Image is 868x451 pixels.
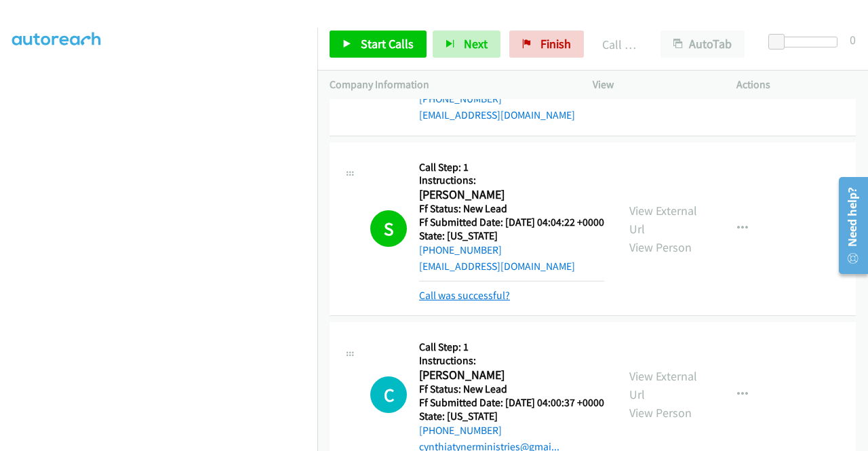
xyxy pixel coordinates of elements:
a: [PHONE_NUMBER] [419,243,502,256]
h1: S [370,210,407,247]
span: Finish [540,36,571,52]
iframe: Resource Center [829,172,868,279]
h5: Instructions: [419,174,604,187]
a: View External Url [629,368,697,402]
h5: State: [US_STATE] [419,229,604,243]
div: 0 [850,31,856,49]
h2: [PERSON_NAME] [419,187,600,203]
button: AutoTab [660,31,745,58]
h5: Ff Submitted Date: [DATE] 04:04:22 +0000 [419,216,604,229]
span: Next [464,36,488,52]
h2: [PERSON_NAME] [419,368,600,383]
a: [EMAIL_ADDRESS][DOMAIN_NAME] [419,109,575,121]
div: Delay between calls (in seconds) [775,37,837,47]
span: Start Calls [361,36,414,52]
p: View [593,77,712,93]
a: [PHONE_NUMBER] [419,424,502,437]
h5: Ff Status: New Lead [419,383,604,396]
a: Start Calls [330,31,427,58]
p: Call Completed [602,35,636,54]
h5: Call Step: 1 [419,340,604,354]
h5: Ff Status: New Lead [419,202,604,216]
a: View Person [629,239,692,255]
h5: State: [US_STATE] [419,410,604,423]
a: [PHONE_NUMBER] [419,92,502,105]
button: Next [433,31,500,58]
a: Call was successful? [419,289,510,302]
h1: C [370,376,407,413]
h5: Instructions: [419,354,604,368]
a: Finish [509,31,584,58]
a: View External Url [629,203,697,237]
a: [EMAIL_ADDRESS][DOMAIN_NAME] [419,260,575,273]
a: View Person [629,405,692,420]
h5: Call Step: 1 [419,161,604,174]
p: Company Information [330,77,568,93]
h5: Ff Submitted Date: [DATE] 04:00:37 +0000 [419,396,604,410]
p: Actions [736,77,856,93]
